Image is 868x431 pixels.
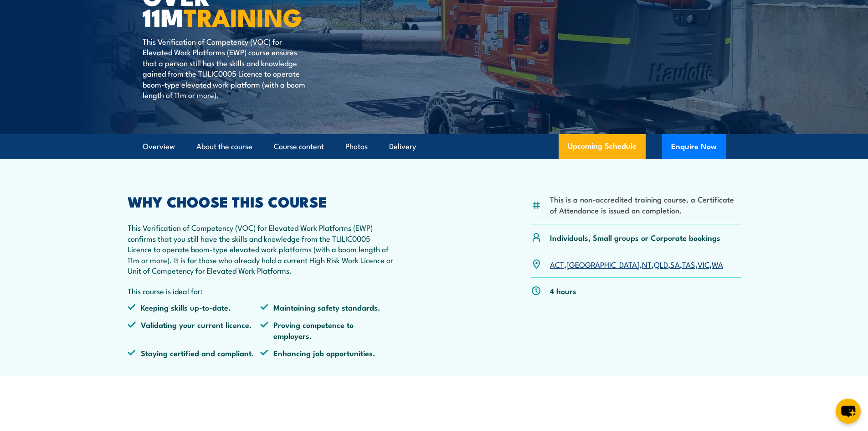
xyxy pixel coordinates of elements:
[143,135,175,159] a: Overview
[389,135,416,159] a: Delivery
[682,259,695,270] a: TAS
[836,399,861,424] button: chat-button
[662,134,726,159] button: Enquire Now
[128,286,394,296] p: This course is ideal for:
[550,259,564,270] a: ACT
[566,259,640,270] a: [GEOGRAPHIC_DATA]
[550,232,720,243] p: Individuals, Small groups or Corporate bookings
[128,319,261,341] li: Validating your current licence.
[550,194,741,215] li: This is a non-accredited training course, a Certificate of Attendance is issued on completion.
[550,286,576,296] p: 4 hours
[260,302,393,312] li: Maintaining safety standards.
[345,135,368,159] a: Photos
[274,135,324,159] a: Course content
[654,259,668,270] a: QLD
[128,302,261,312] li: Keeping skills up-to-date.
[550,259,723,270] p: , , , , , , ,
[642,259,652,270] a: NT
[260,319,393,341] li: Proving competence to employers.
[260,348,393,358] li: Enhancing job opportunities.
[712,259,723,270] a: WA
[698,259,709,270] a: VIC
[143,36,309,100] p: This Verification of Competency (VOC) for Elevated Work Platforms (EWP) course ensures that a per...
[128,348,261,358] li: Staying certified and compliant.
[559,134,646,159] a: Upcoming Schedule
[196,135,252,159] a: About the course
[670,259,680,270] a: SA
[128,195,394,208] h2: WHY CHOOSE THIS COURSE
[128,222,394,275] p: This Verification of Competency (VOC) for Elevated Work Platforms (EWP) confirms that you still h...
